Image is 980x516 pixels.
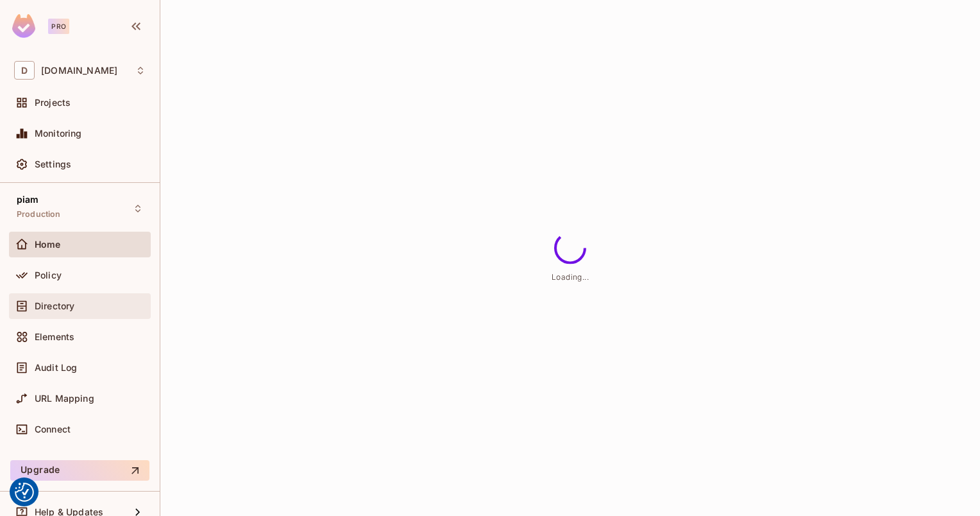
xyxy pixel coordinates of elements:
button: Consent Preferences [15,483,34,502]
span: Connect [35,424,71,434]
span: Projects [35,98,71,108]
span: Policy [35,270,62,280]
span: Directory [35,301,74,311]
span: Settings [35,159,71,169]
span: Audit Log [35,363,77,373]
img: Revisit consent button [15,483,34,502]
span: Elements [35,332,74,342]
button: Upgrade [10,460,149,481]
span: piam [17,194,39,205]
span: URL Mapping [35,393,94,404]
span: Monitoring [35,128,82,139]
span: D [14,61,35,80]
img: SReyMgAAAABJRU5ErkJggg== [12,14,35,38]
div: Pro [48,19,69,34]
span: Home [35,239,61,250]
span: Loading... [552,272,589,282]
span: Production [17,209,61,219]
span: Workspace: datev.de [41,65,117,76]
